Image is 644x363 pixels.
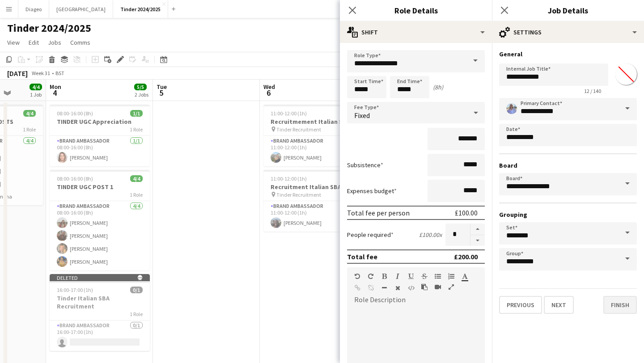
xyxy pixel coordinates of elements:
[499,161,637,169] h3: Board
[271,175,307,182] span: 11:00-12:00 (1h)
[381,284,387,291] button: Horizontal Line
[50,294,150,310] h3: Tinder Italian SBA Recruitment
[354,111,370,120] span: Fixed
[448,273,454,280] button: Ordered List
[271,110,307,117] span: 11:00-12:00 (1h)
[263,105,364,166] app-job-card: 11:00-12:00 (1h)1/1Recruitmement Italian SBA's Tinder Recruitment1 RoleBrand Ambassador1/111:00-1...
[368,273,374,280] button: Redo
[30,91,42,98] div: 1 Job
[67,37,94,48] a: Comms
[276,126,321,133] span: Tinder Recruitment
[448,283,454,291] button: Fullscreen
[394,284,401,291] button: Clear Formatting
[130,287,143,293] span: 0/1
[50,274,150,281] div: Deleted
[340,4,492,16] h3: Role Details
[577,88,608,94] span: 12 / 140
[48,38,61,46] span: Jobs
[157,83,167,91] span: Tue
[23,126,36,133] span: 1 Role
[50,136,150,166] app-card-role: Brand Ambassador1/108:00-16:00 (8h)[PERSON_NAME]
[347,187,397,195] label: Expenses budget
[419,231,442,239] div: £100.00 x
[50,118,150,126] h3: TINDER UGC Appreciation
[29,38,39,46] span: Edit
[130,191,143,198] span: 1 Role
[130,110,143,117] span: 1/1
[454,252,478,261] div: £200.00
[7,38,20,46] span: View
[340,21,492,43] div: Shift
[135,91,148,98] div: 2 Jobs
[130,311,143,317] span: 1 Role
[263,83,275,91] span: Wed
[433,83,443,91] div: (8h)
[50,183,150,191] h3: TINDER UGC POST 1
[263,170,364,232] app-job-card: 11:00-12:00 (1h)1/1Recruitment Italian SBA's Tinder Recruitment1 RoleBrand Ambassador1/111:00-12:...
[50,170,150,270] app-job-card: 08:00-16:00 (8h)4/4TINDER UGC POST 11 RoleBrand Ambassador4/408:00-16:00 (8h)[PERSON_NAME][PERSON...
[499,50,637,58] h3: General
[49,0,113,18] button: [GEOGRAPHIC_DATA]
[7,21,91,35] h1: Tinder 2024/2025
[50,274,150,351] app-job-card: Deleted 16:00-17:00 (1h)0/1Tinder Italian SBA Recruitment1 RoleBrand Ambassador0/116:00-17:00 (1h)
[30,84,42,90] span: 4/4
[263,201,364,232] app-card-role: Brand Ambassador1/111:00-12:00 (1h)[PERSON_NAME]
[50,321,150,351] app-card-role: Brand Ambassador0/116:00-17:00 (1h)
[134,84,147,90] span: 5/5
[347,208,410,217] div: Total fee per person
[130,126,143,133] span: 1 Role
[421,283,428,291] button: Paste as plain text
[347,161,383,169] label: Subsistence
[470,224,485,235] button: Increase
[4,37,23,48] a: View
[155,88,167,98] span: 5
[408,284,414,291] button: HTML Code
[544,296,574,314] button: Next
[7,69,28,78] div: [DATE]
[499,211,637,219] h3: Grouping
[603,296,637,314] button: Finish
[44,37,65,48] a: Jobs
[263,118,364,126] h3: Recruitmement Italian SBA's
[57,110,93,117] span: 08:00-16:00 (8h)
[408,273,414,280] button: Underline
[421,273,428,280] button: Strikethrough
[18,0,49,18] button: Diageo
[455,208,478,217] div: £100.00
[462,273,468,280] button: Text Color
[263,136,364,166] app-card-role: Brand Ambassador1/111:00-12:00 (1h)[PERSON_NAME]
[50,83,61,91] span: Mon
[435,283,441,291] button: Insert video
[394,273,401,280] button: Italic
[48,88,61,98] span: 4
[499,296,542,314] button: Previous
[276,191,321,198] span: Tinder Recruitment
[57,287,93,293] span: 16:00-17:00 (1h)
[262,88,275,98] span: 6
[30,70,52,76] span: Week 31
[113,0,168,18] button: Tinder 2024/2025
[492,4,644,16] h3: Job Details
[381,273,387,280] button: Bold
[435,273,441,280] button: Unordered List
[130,175,143,182] span: 4/4
[23,110,36,117] span: 4/4
[57,175,93,182] span: 08:00-16:00 (8h)
[70,38,90,46] span: Comms
[55,70,64,76] div: BST
[50,201,150,270] app-card-role: Brand Ambassador4/408:00-16:00 (8h)[PERSON_NAME][PERSON_NAME][PERSON_NAME][PERSON_NAME]
[347,231,394,239] label: People required
[50,105,150,166] app-job-card: 08:00-16:00 (8h)1/1TINDER UGC Appreciation1 RoleBrand Ambassador1/108:00-16:00 (8h)[PERSON_NAME]
[492,21,644,43] div: Settings
[470,235,485,246] button: Decrease
[25,37,42,48] a: Edit
[347,252,377,261] div: Total fee
[354,273,360,280] button: Undo
[263,183,364,191] h3: Recruitment Italian SBA's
